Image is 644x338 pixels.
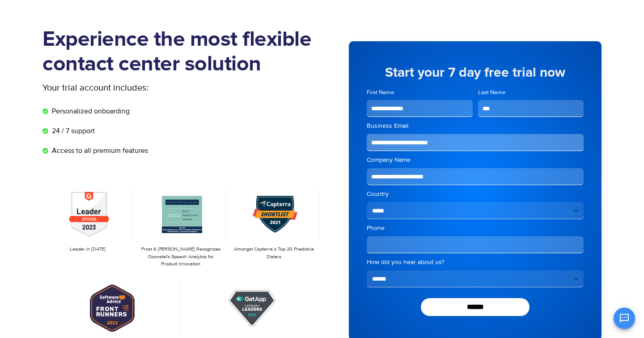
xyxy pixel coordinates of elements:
p: Your trial account includes: [42,81,255,95]
span: Personalized onboarding [50,106,130,117]
label: Phone [367,224,584,233]
span: 24 / 7 support [50,126,95,136]
p: Leader in [DATE] [47,246,128,253]
h5: Start your 7 day free trial now [367,66,584,79]
label: Company Name [367,156,584,165]
label: First Name [367,88,473,97]
h1: Experience the most flexible contact center solution [42,27,322,77]
label: How did you hear about us? [367,258,584,267]
p: Amongst Capterra’s Top 20 Predictive Dialers [233,246,315,260]
label: Business Email [367,121,584,130]
button: Open chat [614,308,635,329]
label: Last Name [478,88,584,97]
label: Country [367,190,584,199]
span: Access to all premium features [50,145,148,156]
p: Frost & [PERSON_NAME] Recognizes Ozonetel's Speech Analytics for Product Innovation [140,246,221,268]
